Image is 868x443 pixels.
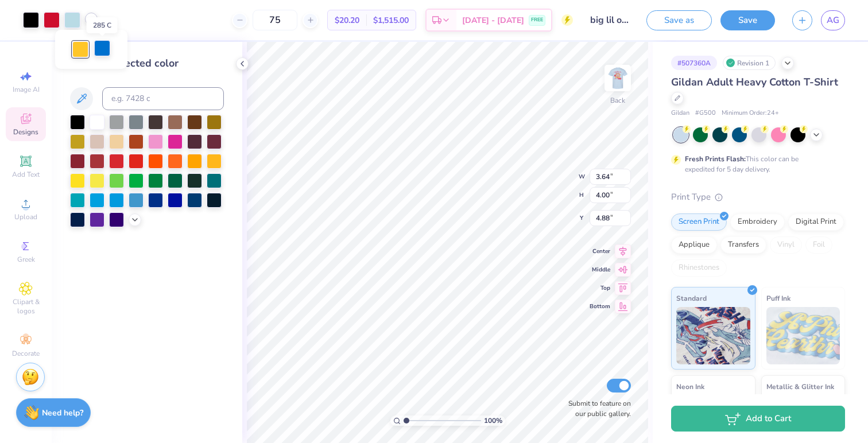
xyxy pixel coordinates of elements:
input: e.g. 7428 c [102,87,224,110]
span: Gildan Adult Heavy Cotton T-Shirt [671,75,838,89]
div: Print Type [671,191,845,204]
span: # G500 [695,108,716,118]
span: Gildan [671,108,689,118]
button: Save as [646,10,712,30]
div: Vinyl [770,236,802,254]
div: Digital Print [788,213,844,231]
div: Change selected color [70,56,224,71]
span: Metallic & Glitter Ink [766,380,834,393]
input: Untitled Design [582,9,638,32]
label: Submit to feature on our public gallery. [562,398,631,419]
span: FREE [531,16,543,24]
div: Embroidery [730,213,785,231]
div: Transfers [720,236,766,254]
div: Foil [805,236,832,254]
div: Rhinestones [671,259,727,277]
span: Middle [590,266,610,274]
div: Applique [671,236,717,254]
span: Neon Ink [676,380,704,393]
span: Add Text [12,170,40,179]
span: Upload [14,212,37,222]
img: Standard [676,307,750,364]
span: Standard [676,292,707,304]
button: Add to Cart [671,406,845,432]
span: Center [590,247,610,255]
div: # 507360A [671,56,717,70]
span: Bottom [590,302,610,310]
span: Designs [13,127,38,137]
div: This color can be expedited for 5 day delivery. [685,154,826,174]
input: – – [253,10,297,30]
span: $1,515.00 [373,14,409,26]
div: Revision 1 [723,56,776,70]
span: Minimum Order: 24 + [722,108,779,118]
span: Decorate [12,349,40,358]
span: 100 % [484,415,502,426]
span: Puff Ink [766,292,790,304]
div: Back [610,95,625,106]
img: Puff Ink [766,307,840,364]
strong: Fresh Prints Flash: [685,154,746,164]
a: AG [821,10,845,30]
img: Back [606,67,629,90]
div: 285 C [87,17,118,33]
span: $20.20 [335,14,359,26]
div: Screen Print [671,213,727,231]
strong: Need help? [42,407,83,418]
span: Clipart & logos [6,297,46,316]
span: Image AI [13,85,40,94]
span: AG [827,14,839,27]
span: Greek [17,255,35,264]
span: [DATE] - [DATE] [462,14,524,26]
span: Top [590,284,610,292]
button: Save [720,10,775,30]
